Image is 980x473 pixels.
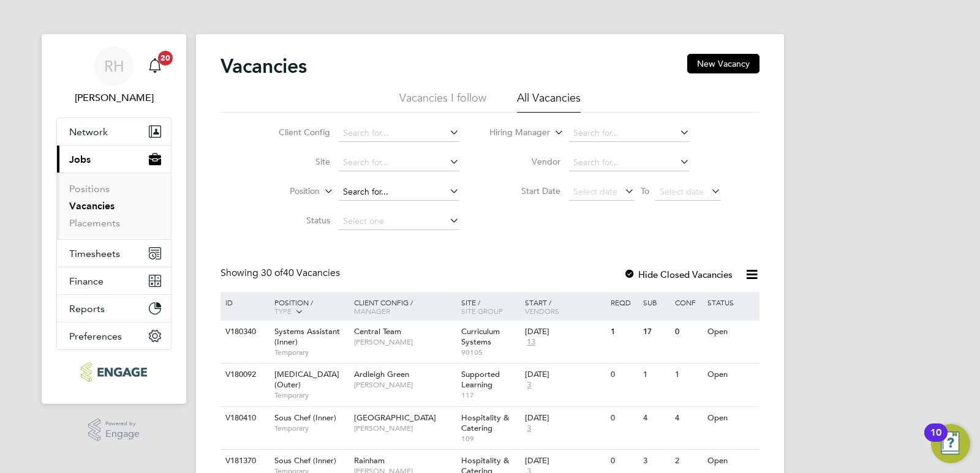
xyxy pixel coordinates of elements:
[354,326,401,337] span: Central Team
[69,303,105,315] span: Reports
[339,125,459,142] input: Search for...
[522,292,608,321] div: Start /
[461,326,500,347] span: Curriculum Systems
[69,154,91,165] span: Jobs
[69,248,120,259] span: Timesheets
[260,127,330,138] label: Client Config
[354,369,409,379] span: Ardleigh Green
[672,363,704,386] div: 1
[672,450,704,472] div: 2
[704,321,758,343] div: Open
[69,126,108,138] span: Network
[222,292,265,313] div: ID
[461,348,519,357] span: 90105
[274,348,348,357] span: Temporary
[608,363,639,386] div: 0
[660,186,704,197] span: Select date
[57,118,171,145] button: Network
[158,51,173,65] span: 20
[354,423,455,433] span: [PERSON_NAME]
[525,370,605,380] div: [DATE]
[569,154,690,171] input: Search for...
[525,413,605,423] div: [DATE]
[274,412,336,423] span: Sous Chef (Inner)
[490,185,560,196] label: Start Date
[260,156,330,167] label: Site
[525,380,533,390] span: 3
[461,306,503,316] span: Site Group
[56,362,171,382] a: Go to home page
[143,47,167,86] a: 20
[490,156,560,167] label: Vendor
[461,412,509,433] span: Hospitality & Catering
[354,412,436,423] span: [GEOGRAPHIC_DATA]
[399,91,486,113] li: Vacancies I follow
[69,217,120,229] a: Placements
[569,125,690,142] input: Search for...
[222,450,265,472] div: V181370
[930,433,941,449] div: 10
[704,450,758,472] div: Open
[672,292,704,313] div: Conf
[608,450,639,472] div: 0
[640,292,672,313] div: Sub
[57,267,171,294] button: Finance
[354,455,385,466] span: Rainham
[274,455,336,466] span: Sous Chef (Inner)
[704,407,758,430] div: Open
[640,321,672,343] div: 17
[274,326,340,347] span: Systems Assistant (Inner)
[637,183,653,199] span: To
[624,269,733,280] label: Hide Closed Vacancies
[105,429,140,439] span: Engage
[56,47,171,105] a: RH[PERSON_NAME]
[339,184,459,201] input: Search for...
[57,295,171,322] button: Reports
[640,407,672,430] div: 4
[608,321,639,343] div: 1
[105,419,140,429] span: Powered by
[57,173,171,239] div: Jobs
[525,456,605,466] div: [DATE]
[525,337,537,348] span: 13
[221,54,307,78] h2: Vacancies
[461,434,519,444] span: 109
[261,267,283,279] span: 30 of
[351,292,458,321] div: Client Config /
[221,267,342,280] div: Showing
[222,407,265,430] div: V180410
[672,407,704,430] div: 4
[672,321,704,343] div: 0
[354,380,455,390] span: [PERSON_NAME]
[704,363,758,386] div: Open
[354,337,455,347] span: [PERSON_NAME]
[525,306,559,316] span: Vendors
[339,154,459,171] input: Search for...
[274,390,348,400] span: Temporary
[222,321,265,343] div: V180340
[274,369,339,390] span: [MEDICAL_DATA] (Outer)
[81,362,146,382] img: ncclondon-logo-retina.png
[261,267,340,279] span: 40 Vacancies
[640,363,672,386] div: 1
[525,423,533,434] span: 3
[274,306,292,316] span: Type
[573,186,617,197] span: Select date
[42,34,186,404] nav: Main navigation
[608,292,639,313] div: Reqd
[69,275,104,287] span: Finance
[687,54,759,73] button: New Vacancy
[274,423,348,433] span: Temporary
[265,292,351,322] div: Position /
[88,419,140,442] a: Powered byEngage
[480,127,550,139] label: Hiring Manager
[461,390,519,400] span: 117
[57,240,171,267] button: Timesheets
[354,306,390,316] span: Manager
[339,213,459,230] input: Select one
[525,327,605,337] div: [DATE]
[57,322,171,349] button: Preferences
[69,200,115,212] a: Vacancies
[461,369,500,390] span: Supported Learning
[57,146,171,173] button: Jobs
